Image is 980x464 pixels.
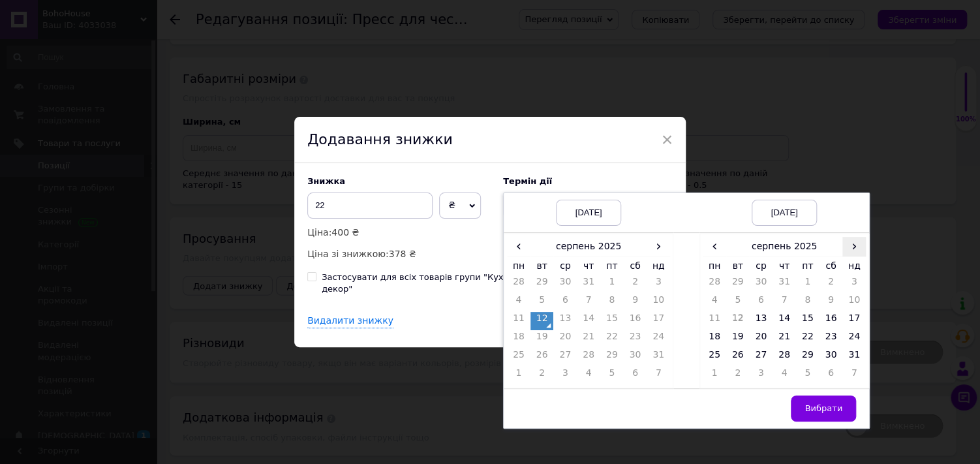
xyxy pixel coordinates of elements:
[773,275,796,294] td: 31
[530,294,554,312] td: 5
[791,395,856,422] button: Вибрати
[842,348,866,367] td: 31
[647,237,670,256] span: ›
[726,256,750,275] th: вт
[553,256,577,275] th: ср
[577,294,600,312] td: 7
[13,13,550,54] p: Пресс для чеснока длиной 17,2 см — это высококачественный кухонный инструмент, созданный для макс...
[703,275,726,294] td: 28
[703,367,726,385] td: 1
[553,294,577,312] td: 6
[796,348,819,367] td: 29
[749,348,773,367] td: 27
[703,312,726,330] td: 11
[600,312,624,330] td: 15
[624,312,647,330] td: 16
[600,367,624,385] td: 5
[530,275,554,294] td: 29
[530,256,554,275] th: вт
[556,200,621,226] div: [DATE]
[448,200,455,210] span: ₴
[624,348,647,367] td: 30
[819,312,843,330] td: 16
[726,330,750,348] td: 19
[819,294,843,312] td: 9
[600,275,624,294] td: 1
[624,367,647,385] td: 6
[307,225,490,240] p: Ціна:
[577,367,600,385] td: 4
[647,367,670,385] td: 7
[507,367,530,385] td: 1
[307,315,393,328] div: Видалити знижку
[796,367,819,385] td: 5
[726,275,750,294] td: 29
[389,249,416,259] span: 378 ₴
[577,256,600,275] th: чт
[507,312,530,330] td: 11
[773,330,796,348] td: 21
[749,256,773,275] th: ср
[307,247,490,261] p: Ціна зі знижкою:
[819,348,843,367] td: 30
[661,129,673,151] span: ×
[553,367,577,385] td: 3
[647,256,670,275] th: нд
[307,193,433,219] input: 0
[773,294,796,312] td: 7
[726,312,750,330] td: 12
[752,200,817,226] div: [DATE]
[703,237,726,256] span: ‹
[842,237,866,256] span: ›
[703,330,726,348] td: 18
[530,312,554,330] td: 12
[647,294,670,312] td: 10
[577,275,600,294] td: 31
[530,330,554,348] td: 19
[647,348,670,367] td: 31
[703,348,726,367] td: 25
[600,330,624,348] td: 22
[507,294,530,312] td: 4
[804,403,842,413] span: Вибрати
[726,294,750,312] td: 5
[530,367,554,385] td: 2
[842,312,866,330] td: 17
[842,330,866,348] td: 24
[842,367,866,385] td: 7
[577,348,600,367] td: 28
[819,330,843,348] td: 23
[796,330,819,348] td: 22
[773,367,796,385] td: 4
[553,330,577,348] td: 20
[322,271,673,295] div: Застосувати для всіх товарів групи "Кухонний простір, організація кухні, декор"
[507,275,530,294] td: 28
[624,275,647,294] td: 2
[13,161,550,188] p: Компактный размер (17,2 см) делает пресс удобным для хранения даже на маленькой кухне. Одновремен...
[773,312,796,330] td: 14
[749,330,773,348] td: 20
[13,62,550,102] p: Благодаря эргономичной форме ручек устройство удобно лежит в руке и не вызывает дискомфорта даже ...
[796,256,819,275] th: пт
[796,312,819,330] td: 15
[503,176,673,186] label: Термін дії
[773,348,796,367] td: 28
[530,348,554,367] td: 26
[87,14,103,24] strong: Zira
[13,112,550,152] p: Этот пресс станет незаменимым помощником при приготовлении соусов, маринадов, мясных и овощных бл...
[600,348,624,367] td: 29
[624,256,647,275] th: сб
[577,330,600,348] td: 21
[819,367,843,385] td: 6
[647,330,670,348] td: 24
[819,256,843,275] th: сб
[647,275,670,294] td: 3
[842,294,866,312] td: 10
[647,312,670,330] td: 17
[749,367,773,385] td: 3
[749,275,773,294] td: 30
[749,312,773,330] td: 13
[600,256,624,275] th: пт
[307,176,345,186] span: Знижка
[507,237,530,256] span: ‹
